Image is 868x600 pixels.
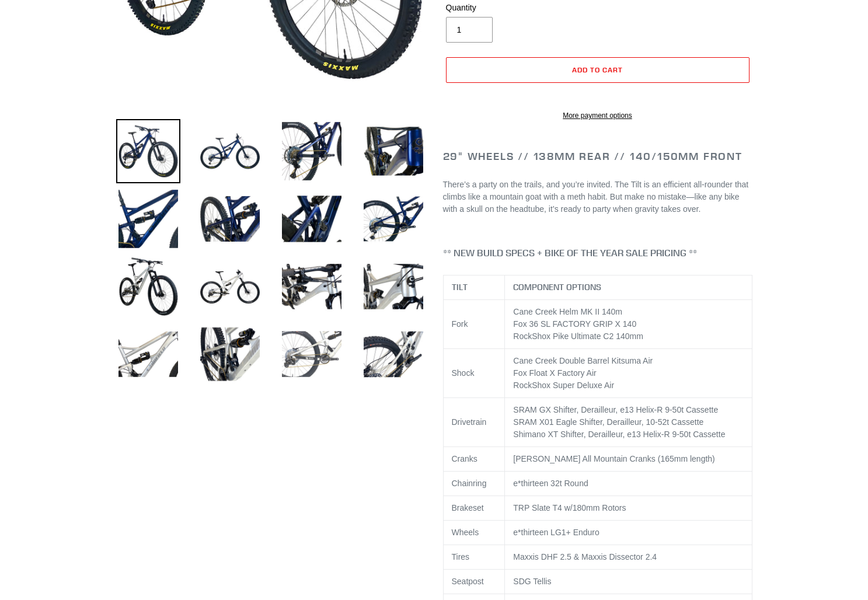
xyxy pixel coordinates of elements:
[443,247,752,259] h4: ** NEW BUILD SPECS + BIKE OF THE YEAR SALE PRICING **
[443,471,505,496] td: Chainring
[280,254,344,319] img: Load image into Gallery viewer, TILT - Complete Bike
[116,322,180,386] img: Load image into Gallery viewer, TILT - Complete Bike
[446,57,750,83] button: Add to cart
[572,65,623,74] span: Add to cart
[361,187,426,251] img: Load image into Gallery viewer, TILT - Complete Bike
[116,254,180,319] img: Load image into Gallery viewer, TILT - Complete Bike
[116,119,180,183] img: Load image into Gallery viewer, TILT - Complete Bike
[446,2,595,14] label: Quantity
[505,471,752,496] td: e*thirteen 32t Round
[443,299,505,348] td: Fork
[505,275,752,299] th: COMPONENT OPTIONS
[280,119,344,183] img: Load image into Gallery viewer, TILT - Complete Bike
[505,397,752,446] td: SRAM GX Shifter, Derailleur, e13 Helix-R 9-50t Cassette SRAM X01 Eagle Shifter, Derailleur, 10-52...
[198,119,262,183] img: Load image into Gallery viewer, TILT - Complete Bike
[280,187,344,251] img: Load image into Gallery viewer, TILT - Complete Bike
[505,545,752,569] td: Maxxis DHF 2.5 & Maxxis Dissector 2.4
[505,569,752,594] td: SDG Tellis
[443,150,752,163] h2: 29" Wheels // 138mm Rear // 140/150mm Front
[505,348,752,397] td: Cane Creek Double Barrel Kitsuma Air Fox Float X Factory Air RockShox Super Deluxe Air
[198,322,262,386] img: Load image into Gallery viewer, TILT - Complete Bike
[443,569,505,594] td: Seatpost
[443,496,505,520] td: Brakeset
[443,397,505,446] td: Drivetrain
[443,275,505,299] th: TILT
[116,187,180,251] img: Load image into Gallery viewer, TILT - Complete Bike
[198,187,262,251] img: Load image into Gallery viewer, TILT - Complete Bike
[505,520,752,545] td: e*thirteen LG1+ Enduro
[443,446,505,471] td: Cranks
[505,299,752,348] td: Cane Creek Helm MK II 140m Fox 36 SL FACTORY GRIP X 140 RockShox Pike Ultimate C2 140mm
[280,322,344,386] img: Load image into Gallery viewer, TILT - Complete Bike
[361,119,426,183] img: Load image into Gallery viewer, TILT - Complete Bike
[505,446,752,471] td: [PERSON_NAME] All Mountain Cranks (165mm length)
[361,254,426,319] img: Load image into Gallery viewer, TILT - Complete Bike
[443,545,505,569] td: Tires
[443,348,505,397] td: Shock
[443,520,505,545] td: Wheels
[198,254,262,319] img: Load image into Gallery viewer, TILT - Complete Bike
[505,496,752,520] td: TRP Slate T4 w/180mm Rotors
[446,110,750,121] a: More payment options
[443,179,752,215] p: There’s a party on the trails, and you’re invited. The Tilt is an efficient all-rounder that clim...
[361,322,426,386] img: Load image into Gallery viewer, TILT - Complete Bike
